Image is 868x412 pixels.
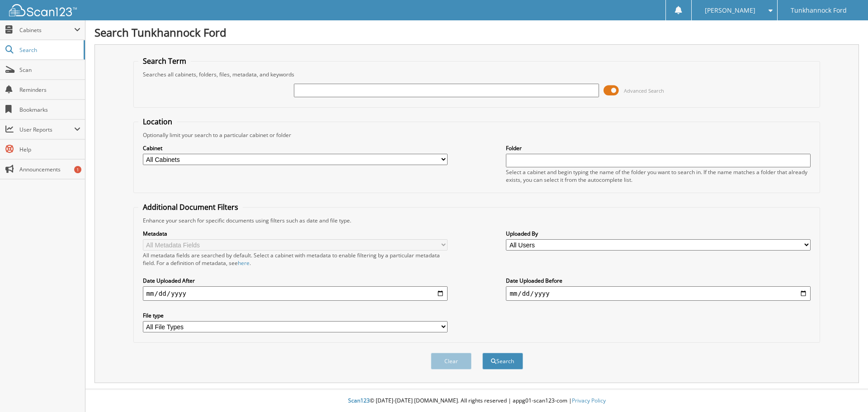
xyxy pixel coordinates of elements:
[506,277,811,284] label: Date Uploaded Before
[506,230,811,237] label: Uploaded By
[482,353,523,369] button: Search
[143,144,448,152] label: Cabinet
[19,66,80,74] span: Scan
[74,166,81,173] div: 1
[143,230,448,237] label: Metadata
[138,71,816,78] div: Searches all cabinets, folders, files, metadata, and keywords
[19,126,74,133] span: User Reports
[143,312,448,319] label: File type
[238,259,250,267] a: here
[19,106,80,114] span: Bookmarks
[138,131,816,139] div: Optionally limit your search to a particular cabinet or folder
[431,353,472,369] button: Clear
[143,277,448,284] label: Date Uploaded After
[791,8,847,13] span: Tunkhannock Ford
[19,166,80,173] span: Announcements
[348,397,370,404] span: Scan123
[9,4,77,16] img: scan123-logo-white.svg
[138,117,177,127] legend: Location
[85,390,868,412] div: © [DATE]-[DATE] [DOMAIN_NAME]. All rights reserved | appg01-scan123-com |
[506,286,811,301] input: end
[143,286,448,301] input: start
[705,8,755,13] span: [PERSON_NAME]
[138,217,816,224] div: Enhance your search for specific documents using filters such as date and file type.
[19,46,79,54] span: Search
[94,25,859,40] h1: Search Tunkhannock Ford
[572,397,606,404] a: Privacy Policy
[138,202,243,212] legend: Additional Document Filters
[138,56,191,66] legend: Search Term
[506,168,811,184] div: Select a cabinet and begin typing the name of the folder you want to search in. If the name match...
[19,26,74,34] span: Cabinets
[19,146,80,153] span: Help
[624,87,664,94] span: Advanced Search
[506,144,811,152] label: Folder
[143,251,448,267] div: All metadata fields are searched by default. Select a cabinet with metadata to enable filtering b...
[19,86,80,94] span: Reminders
